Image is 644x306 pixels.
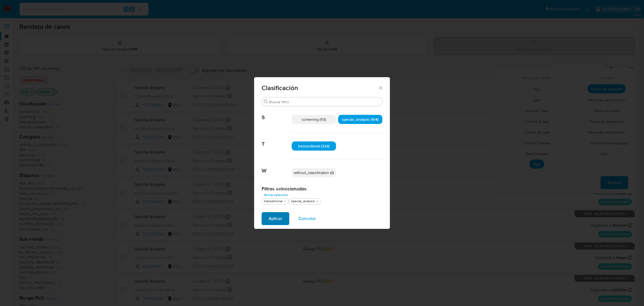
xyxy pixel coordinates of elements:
span: Clasificación [262,85,378,91]
span: W [262,159,292,174]
span: special_analysis (104) [342,117,379,122]
span: screening (113) [302,117,326,122]
span: S [262,106,292,121]
button: Cancelar [291,212,323,225]
div: special_analysis [290,199,316,204]
span: T [262,133,292,147]
button: Aplicar [262,212,289,225]
span: without_classification (4) [294,170,334,175]
span: Aplicar [269,213,282,225]
input: Buscar filtro [269,99,380,104]
div: without_classification (4) [292,168,336,177]
span: Cancelar [298,213,316,225]
div: transactional [263,199,284,204]
button: Buscar [264,99,268,104]
div: screening (113) [292,115,336,124]
div: special_analysis (104) [338,115,382,124]
button: Cerrar [378,85,383,90]
span: Borrar selección [264,192,288,198]
div: transactional (322) [292,141,336,151]
button: quitar transactional [283,199,287,204]
button: Borrar selección [262,192,291,198]
h2: Filtros seleccionados [262,186,382,192]
button: quitar special_analysis [315,199,320,204]
span: transactional (322) [298,143,330,149]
